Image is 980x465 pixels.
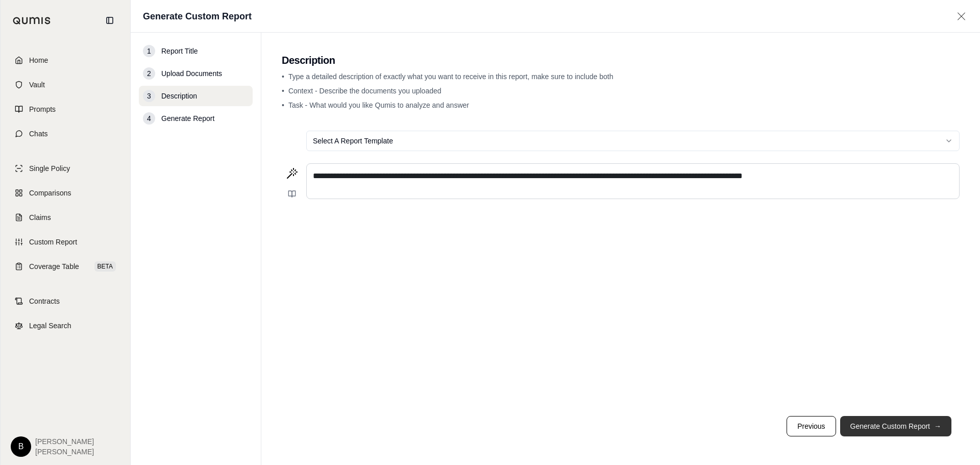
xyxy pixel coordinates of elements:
[29,212,51,223] span: Claims
[29,188,71,198] span: Comparisons
[161,46,198,56] span: Report Title
[29,237,77,247] span: Custom Report
[282,53,960,67] h2: Description
[161,113,214,124] span: Generate Report
[143,67,155,80] div: 2
[29,296,60,306] span: Contracts
[29,55,48,65] span: Home
[288,87,442,95] span: Context - Describe the documents you uploaded
[29,129,48,139] span: Chats
[143,112,155,125] div: 4
[7,157,124,180] a: Single Policy
[7,182,124,204] a: Comparisons
[7,255,124,278] a: Coverage TableBETA
[7,98,124,120] a: Prompts
[161,68,222,79] span: Upload Documents
[7,123,124,145] a: Chats
[840,416,951,436] button: Generate Custom Report→
[282,72,284,81] span: •
[35,447,94,457] span: [PERSON_NAME]
[7,290,124,312] a: Contracts
[161,91,197,101] span: Description
[787,416,836,436] button: Previous
[29,80,45,90] span: Vault
[29,163,70,174] span: Single Policy
[11,436,31,457] div: B
[29,104,56,114] span: Prompts
[143,90,155,102] div: 3
[288,101,469,109] span: Task - What would you like Qumis to analyze and answer
[29,321,71,331] span: Legal Search
[7,49,124,71] a: Home
[282,101,284,109] span: •
[94,261,116,272] span: BETA
[288,72,614,81] span: Type a detailed description of exactly what you want to receive in this report, make sure to incl...
[282,87,284,95] span: •
[35,436,94,447] span: [PERSON_NAME]
[143,9,252,23] h1: Generate Custom Report
[13,17,51,25] img: Qumis Logo
[307,164,959,199] div: editable markdown
[7,206,124,229] a: Claims
[7,74,124,96] a: Vault
[934,421,941,431] span: →
[102,12,118,29] button: Collapse sidebar
[29,261,79,272] span: Coverage Table
[143,45,155,57] div: 1
[7,314,124,337] a: Legal Search
[7,231,124,253] a: Custom Report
